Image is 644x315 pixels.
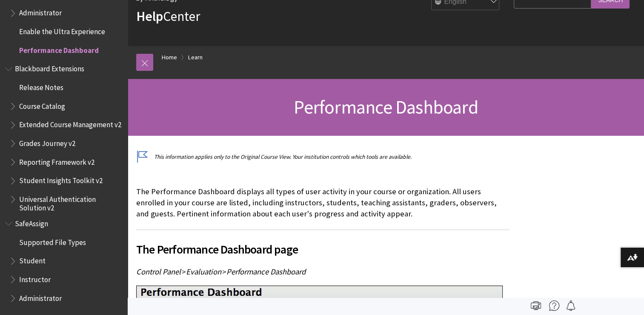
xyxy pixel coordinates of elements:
[5,216,123,305] nav: Book outline for Blackboard SafeAssign
[136,240,509,258] span: The Performance Dashboard page
[19,254,46,265] span: Student
[531,300,541,311] img: Print
[188,52,203,63] a: Learn
[19,24,105,36] span: Enable the Ultra Experience
[5,62,123,213] nav: Book outline for Blackboard Extensions
[549,300,559,311] img: More help
[19,136,75,148] span: Grades Journey v2
[19,291,62,303] span: Administrator
[19,6,62,17] span: Administrator
[19,272,51,284] span: Instructor
[19,118,121,129] span: Extended Course Management v2
[19,43,99,55] span: Performance Dashboard
[294,95,478,119] span: Performance Dashboard
[136,8,163,25] strong: Help
[19,80,63,92] span: Release Notes
[226,267,306,277] span: Performance Dashboard
[186,267,221,277] span: Evaluation
[19,99,65,111] span: Course Catalog
[136,267,181,277] span: Control Panel
[136,153,509,161] p: This information applies only to the Original Course View. Your institution controls which tools ...
[136,186,509,220] p: The Performance Dashboard displays all types of user activity in your course or organization. All...
[19,235,86,247] span: Supported File Types
[136,266,509,277] p: > >
[19,174,103,185] span: Student Insights Toolkit v2
[566,300,576,311] img: Follow this page
[136,8,200,25] a: HelpCenter
[15,216,48,228] span: SafeAssign
[19,192,122,212] span: Universal Authentication Solution v2
[162,52,177,63] a: Home
[15,62,84,73] span: Blackboard Extensions
[19,155,94,166] span: Reporting Framework v2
